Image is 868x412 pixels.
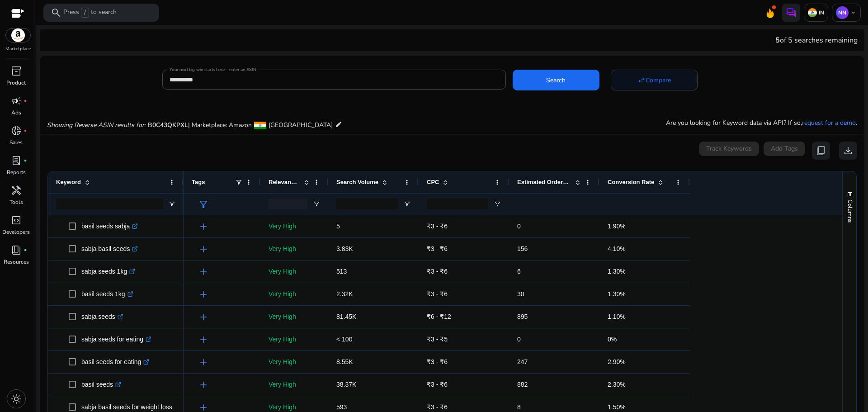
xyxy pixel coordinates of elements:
p: sabja seeds for eating [81,330,151,349]
p: Very High [269,240,320,258]
span: 2.90% [608,358,626,365]
span: 5 [336,223,340,230]
p: Very High [269,308,320,326]
p: Resources [4,258,29,266]
span: ₹3 - ₹6 [427,290,448,298]
span: add [198,266,209,277]
span: 6 [517,268,521,275]
p: Very High [269,353,320,371]
span: add [198,221,209,232]
mat-label: Your next big win starts here—enter an ASIN [170,66,256,73]
span: ₹3 - ₹6 [427,381,448,388]
span: ₹3 - ₹6 [427,268,448,275]
p: sabja seeds 1kg [81,262,135,281]
button: Open Filter Menu [403,200,410,208]
span: B0C43QKPXL [148,121,188,129]
span: filter_alt [198,199,209,210]
p: basil seeds 1kg [81,285,133,303]
span: ₹3 - ₹6 [427,223,448,230]
span: add [198,357,209,368]
input: CPC Filter Input [427,199,488,209]
p: Tools [9,198,23,206]
span: keyboard_arrow_down [849,9,857,16]
mat-icon: swap_horiz [637,76,646,84]
a: request for a demo [802,118,856,127]
span: 0 [517,223,521,230]
span: 8 [517,403,521,411]
button: Open Filter Menu [313,200,320,208]
span: lab_profile [11,155,22,166]
span: code_blocks [11,215,22,226]
span: 882 [517,381,528,388]
p: sabja seeds [81,308,123,326]
span: add [198,289,209,300]
span: 1.90% [608,223,626,230]
span: 2.30% [608,381,626,388]
span: 2.32K [336,290,353,298]
span: search [51,7,61,18]
span: 38.37K [336,381,356,388]
span: 0 [517,336,521,343]
span: 8.55K [336,358,353,365]
span: 1.50% [608,403,626,411]
span: 3.83K [336,245,353,252]
span: 895 [517,313,528,320]
p: sabja basil seeds [81,240,138,258]
span: CPC [427,179,439,185]
p: Reports [7,168,26,176]
span: 593 [336,403,347,411]
img: amazon.svg [6,28,30,42]
p: Sales [9,138,23,147]
span: 30 [517,290,524,298]
button: Compare [611,70,698,90]
span: [GEOGRAPHIC_DATA] [269,121,333,129]
span: 1.10% [608,313,626,320]
button: download [839,142,857,160]
span: donut_small [11,125,22,136]
button: Search [513,70,599,90]
button: Open Filter Menu [494,200,501,208]
span: ₹3 - ₹6 [427,245,448,252]
p: basil seeds [81,375,121,394]
span: 0% [608,336,617,343]
span: add [198,312,209,322]
p: Press to search [63,8,117,18]
p: Developers [2,228,30,236]
span: add [198,244,209,255]
input: Keyword Filter Input [56,199,163,209]
span: campaign [11,95,22,106]
span: fiber_manual_record [24,159,27,162]
p: basil seeds for eating [81,353,149,371]
div: of 5 searches remaining [775,35,858,46]
span: Columns [846,199,854,223]
span: 247 [517,358,528,365]
span: handyman [11,185,22,196]
p: Marketplace [5,46,31,52]
span: Search Volume [336,179,378,185]
span: download [843,145,854,156]
span: 156 [517,245,528,252]
p: Very High [269,217,320,236]
span: 1.30% [608,290,626,298]
p: basil seeds sabja [81,217,138,236]
span: inventory_2 [11,66,22,76]
input: Search Volume Filter Input [336,199,398,209]
span: 1.30% [608,268,626,275]
span: Search [546,76,566,85]
p: IN [817,9,824,16]
span: fiber_manual_record [24,248,27,252]
span: ₹3 - ₹5 [427,336,448,343]
p: Ads [11,109,21,117]
button: Open Filter Menu [168,200,175,208]
span: light_mode [11,393,22,404]
span: book_4 [11,245,22,256]
span: Conversion Rate [608,179,654,185]
p: Very High [269,375,320,394]
span: add [198,379,209,390]
span: ₹6 - ₹12 [427,313,451,320]
span: Tags [192,179,205,185]
i: Showing Reverse ASIN results for: [47,121,146,129]
p: Are you looking for Keyword data via API? If so, . [666,118,857,128]
p: Product [6,79,26,87]
p: Very High [269,330,320,349]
